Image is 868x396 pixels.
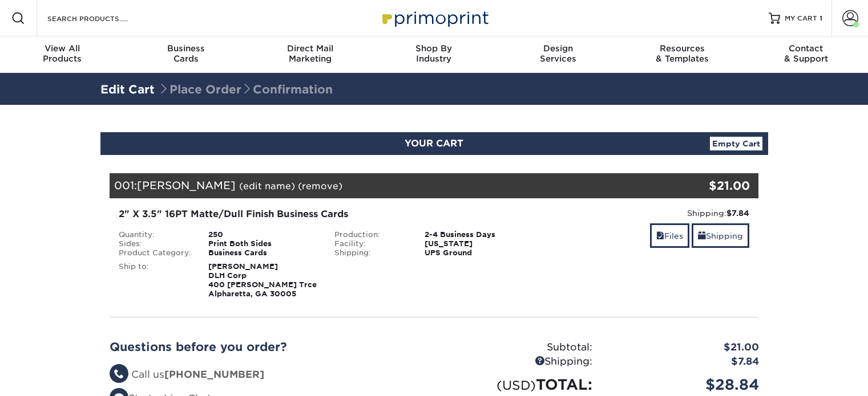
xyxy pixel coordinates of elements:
span: Contact [744,43,868,54]
span: Business [124,43,248,54]
a: Resources& Templates [620,36,744,73]
span: YOUR CART [405,138,463,149]
strong: $7.84 [726,209,749,218]
a: Files [650,223,689,248]
div: Shipping: [434,354,601,369]
div: [US_STATE] [416,239,542,248]
input: SEARCH PRODUCTS..... [46,11,158,25]
div: Facility: [326,239,416,248]
a: DesignServices [496,36,620,73]
small: (USD) [496,378,536,393]
a: BusinessCards [124,36,248,73]
div: Subtotal: [434,340,601,355]
div: 2-4 Business Days [416,230,542,239]
a: (edit name) [239,181,295,191]
div: Business Cards [200,248,326,258]
span: 1 [819,14,822,22]
strong: [PHONE_NUMBER] [164,369,264,380]
span: Place Order Confirmation [158,83,333,96]
div: TOTAL: [434,374,601,395]
div: Product Category: [110,248,200,258]
div: & Templates [620,43,744,64]
span: files [656,231,664,240]
a: Contact& Support [744,36,868,73]
h2: Questions before you order? [110,340,426,354]
div: Sides: [110,239,200,248]
div: Cards [124,43,248,64]
div: Services [496,43,620,64]
div: Print Both Sides [200,239,326,248]
span: Design [496,43,620,54]
div: 250 [200,230,326,239]
a: Shipping [692,223,749,248]
div: Shipping: [551,207,750,219]
span: Direct Mail [248,43,372,54]
span: Resources [620,43,744,54]
div: 001: [110,173,651,198]
img: Primoprint [377,6,491,30]
div: $21.00 [601,340,768,355]
li: Call us [110,368,426,382]
div: $28.84 [601,374,768,395]
div: $21.00 [651,177,750,194]
span: shipping [698,231,706,240]
div: 2" X 3.5" 16PT Matte/Dull Finish Business Cards [119,207,534,221]
div: Marketing [248,43,372,64]
span: Shop By [372,43,496,54]
div: Ship to: [110,262,200,299]
div: $7.84 [601,354,768,369]
div: & Support [744,43,868,64]
a: (remove) [298,181,342,191]
div: UPS Ground [416,248,542,258]
div: Industry [372,43,496,64]
a: Empty Cart [710,137,762,150]
a: Direct MailMarketing [248,36,372,73]
div: Production: [326,230,416,239]
a: Edit Cart [100,83,155,96]
div: Shipping: [326,248,416,258]
div: Quantity: [110,230,200,239]
span: [PERSON_NAME] [137,179,236,191]
span: MY CART [785,14,817,23]
a: Shop ByIndustry [372,36,496,73]
strong: [PERSON_NAME] DLH Corp 400 [PERSON_NAME] Trce Alpharetta, GA 30005 [208,262,317,298]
